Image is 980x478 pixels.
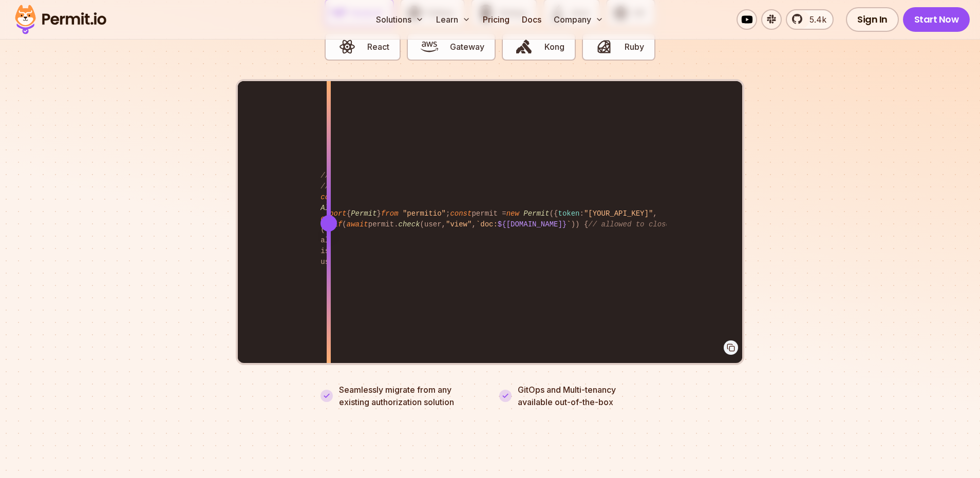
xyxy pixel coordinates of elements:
[476,220,571,228] span: `doc: `
[479,9,514,30] a: Pricing
[399,220,420,228] span: check
[313,162,666,276] code: user = (session); doc = ( , , session. ); allowedDocTypes = (user. ); isPaying = ( stripeWrapper....
[321,204,381,212] span: AllowedDocType
[351,209,376,218] span: Permit
[595,38,613,55] img: Ruby
[321,171,567,180] span: // Gather all the needed objects for the permission check
[450,209,472,218] span: const
[403,209,446,218] span: "permitio"
[321,193,342,201] span: const
[515,38,533,55] img: Kong
[803,13,826,26] span: 5.4k
[584,209,653,218] span: "[YOUR_API_KEY]"
[903,7,970,32] a: Start Now
[367,41,389,53] span: React
[381,209,399,218] span: from
[544,41,564,53] span: Kong
[339,384,481,408] p: Seamlessly migrate from any existing authorization solution
[338,38,356,55] img: React
[518,9,545,30] a: Docs
[372,9,428,30] button: Solutions
[558,209,579,218] span: token
[625,41,644,53] span: Ruby
[321,209,346,218] span: import
[846,7,899,32] a: Sign In
[321,182,662,190] span: // Complete user object from DB (based on session object, only 3 DB queries...)
[506,209,519,218] span: new
[334,220,343,228] span: if
[432,9,475,30] button: Learn
[523,209,549,218] span: Permit
[321,215,342,223] span: const
[421,38,438,55] img: Gateway
[450,41,484,53] span: Gateway
[498,220,567,228] span: ${[DOMAIN_NAME]}
[518,384,616,408] p: GitOps and Multi-tenancy available out-of-the-box
[550,9,608,30] button: Company
[786,9,834,30] a: 5.4k
[313,200,666,238] code: { } ; permit = ({ : , }); ( permit. (user, , )) { }
[588,220,696,228] span: // allowed to close issue
[10,2,111,37] img: Permit logo
[446,220,472,228] span: "view"
[347,220,368,228] span: await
